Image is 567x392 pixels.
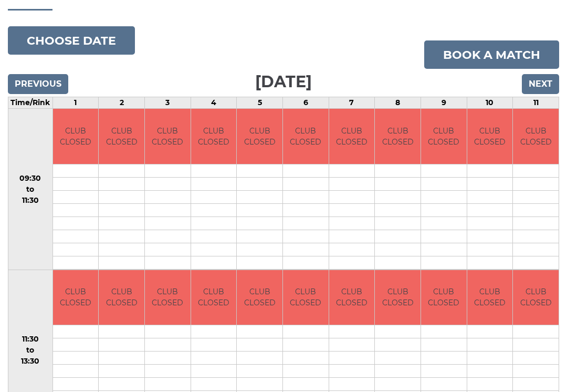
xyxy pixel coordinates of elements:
[467,270,513,325] td: CLUB CLOSED
[52,97,99,109] td: 1
[424,40,559,69] a: Book a match
[145,109,191,164] td: CLUB CLOSED
[329,97,375,109] td: 7
[513,97,559,109] td: 11
[375,97,421,109] td: 8
[8,109,53,270] td: 09:30 to 11:30
[53,109,99,164] td: CLUB CLOSED
[329,109,375,164] td: CLUB CLOSED
[282,97,329,109] td: 6
[53,270,99,325] td: CLUB CLOSED
[237,109,282,164] td: CLUB CLOSED
[191,270,237,325] td: CLUB CLOSED
[8,26,135,55] button: Choose date
[8,74,68,94] input: Previous
[467,97,513,109] td: 10
[375,109,421,164] td: CLUB CLOSED
[522,74,559,94] input: Next
[283,270,329,325] td: CLUB CLOSED
[99,270,144,325] td: CLUB CLOSED
[144,97,191,109] td: 3
[513,270,559,325] td: CLUB CLOSED
[191,109,237,164] td: CLUB CLOSED
[237,97,283,109] td: 5
[467,109,513,164] td: CLUB CLOSED
[421,97,467,109] td: 9
[99,97,145,109] td: 2
[421,109,467,164] td: CLUB CLOSED
[145,270,191,325] td: CLUB CLOSED
[513,109,559,164] td: CLUB CLOSED
[375,270,421,325] td: CLUB CLOSED
[421,270,467,325] td: CLUB CLOSED
[191,97,237,109] td: 4
[8,97,53,109] td: Time/Rink
[237,270,282,325] td: CLUB CLOSED
[283,109,329,164] td: CLUB CLOSED
[329,270,375,325] td: CLUB CLOSED
[99,109,144,164] td: CLUB CLOSED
